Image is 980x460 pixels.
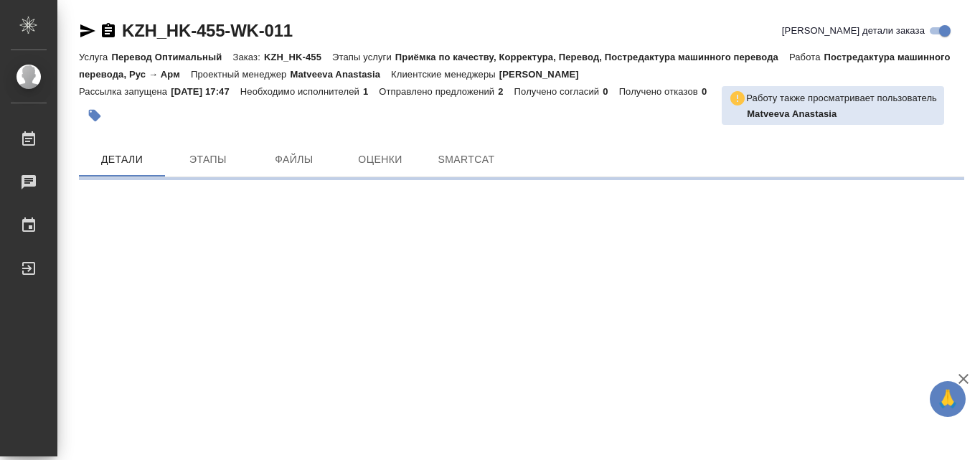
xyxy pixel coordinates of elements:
span: SmartCat [432,151,501,169]
p: 0 [603,86,618,97]
p: 0 [702,86,717,97]
button: 🙏 [930,381,966,417]
p: 1 [363,86,379,97]
p: Отправлено предложений [379,86,498,97]
button: Скопировать ссылку для ЯМессенджера [79,22,96,39]
button: Добавить тэг [79,100,110,131]
a: KZH_HK-455-WK-011 [122,21,293,40]
span: Этапы [174,151,242,169]
p: Получено согласий [514,86,603,97]
p: Заказ: [232,52,263,62]
p: Работу также просматривает пользователь [746,91,937,105]
p: KZH_HK-455 [264,52,332,62]
span: Детали [88,151,156,169]
p: Необходимо исполнителей [240,86,363,97]
p: Услуга [79,52,111,62]
b: Matveeva Anastasia [747,108,837,119]
p: Работа [789,52,824,62]
span: Файлы [260,151,329,169]
span: [PERSON_NAME] детали заказа [782,24,925,38]
button: Скопировать ссылку [100,22,117,39]
p: [PERSON_NAME] [499,69,590,80]
p: [DATE] 17:47 [171,86,240,97]
p: Клиентские менеджеры [391,69,499,80]
p: Matveeva Anastasia [747,107,937,121]
p: Получено отказов [619,86,702,97]
p: Рассылка запущена [79,86,171,97]
p: Matveeva Anastasia [290,69,391,80]
p: Этапы услуги [332,52,395,62]
span: Оценки [346,151,415,169]
p: 2 [498,86,514,97]
span: 🙏 [936,384,960,414]
p: Проектный менеджер [191,69,290,80]
p: Перевод Оптимальный [111,52,232,62]
p: Приёмка по качеству, Корректура, Перевод, Постредактура машинного перевода [395,52,789,62]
